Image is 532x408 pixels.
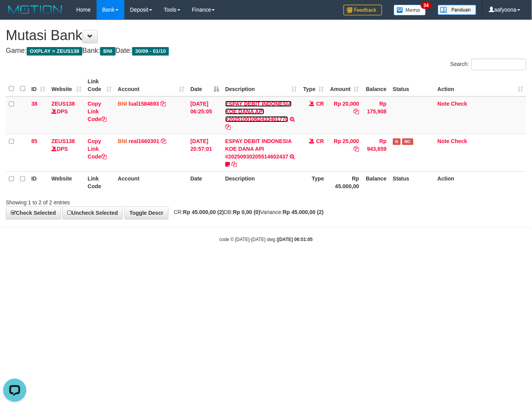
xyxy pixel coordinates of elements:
[118,101,127,107] span: BNI
[170,209,324,215] span: CR: DB: Variance:
[451,101,467,107] a: Check
[225,124,231,130] a: Copy ESPAY DEBIT INDONESIA KOE DANA API #20251001062433401770 to clipboard
[362,171,390,193] th: Balance
[437,101,449,107] a: Note
[48,74,85,96] th: Website: activate to sort column ascending
[115,171,187,193] th: Account
[354,146,359,152] a: Copy Rp 25,000 to clipboard
[233,209,260,215] strong: Rp 0,00 (0)
[300,74,327,96] th: Type: activate to sort column ascending
[187,96,222,134] td: [DATE] 06:25:05
[225,101,292,122] a: ESPAY DEBIT INDONESIA KOE DANA API #20251001062433401770
[31,138,37,144] span: 85
[187,134,222,171] td: [DATE] 20:57:01
[28,171,48,193] th: ID
[51,138,75,144] a: ZEUS138
[393,138,401,145] span: Has Note
[316,101,324,107] span: CR
[225,138,292,160] a: ESPAY DEBIT INDONESIA KOE DANA API #20250930205514602437
[48,171,85,193] th: Website
[88,101,107,122] a: Copy Link Code
[390,171,435,193] th: Status
[6,4,65,15] img: MOTION_logo.png
[183,209,224,215] strong: Rp 45.000,00 (2)
[327,74,362,96] th: Amount: activate to sort column ascending
[327,171,362,193] th: Rp 45.000,00
[88,138,107,160] a: Copy Link Code
[327,134,362,171] td: Rp 25,000
[48,96,85,134] td: DPS
[343,5,382,15] img: Feedback.jpg
[51,101,75,107] a: ZEUS138
[219,237,313,242] small: code © [DATE]-[DATE] dwg |
[85,74,115,96] th: Link Code: activate to sort column ascending
[362,134,390,171] td: Rp 943,659
[129,101,159,107] a: lual1584693
[438,5,476,15] img: panduan.png
[402,138,413,145] span: Manually Checked by: aafyoona
[434,74,526,96] th: Action: activate to sort column ascending
[316,138,324,144] span: CR
[31,101,37,107] span: 38
[3,3,26,26] button: Open LiveChat chat widget
[62,206,123,219] a: Uncheck Selected
[390,74,435,96] th: Status
[115,74,187,96] th: Account: activate to sort column ascending
[231,161,237,167] a: Copy ESPAY DEBIT INDONESIA KOE DANA API #20250930205514602437 to clipboard
[118,138,127,144] span: BNI
[222,74,300,96] th: Description: activate to sort column ascending
[300,171,327,193] th: Type
[187,171,222,193] th: Date
[129,138,159,144] a: real1660301
[394,5,426,15] img: Button%20Memo.svg
[421,2,431,9] span: 34
[362,74,390,96] th: Balance
[6,47,526,55] h4: Game: Bank: Date:
[6,28,526,43] h1: Mutasi Bank
[6,196,216,206] div: Showing 1 to 2 of 2 entries
[451,138,467,144] a: Check
[437,138,449,144] a: Note
[6,206,61,219] a: Check Selected
[222,171,300,193] th: Description
[160,101,166,107] a: Copy lual1584693 to clipboard
[85,171,115,193] th: Link Code
[354,108,359,115] a: Copy Rp 20,000 to clipboard
[450,59,526,70] label: Search:
[100,47,115,56] span: BNI
[434,171,526,193] th: Action
[278,237,313,242] strong: [DATE] 06:51:05
[327,96,362,134] td: Rp 20,000
[132,47,169,56] span: 30/09 - 01/10
[161,138,166,144] a: Copy real1660301 to clipboard
[187,74,222,96] th: Date: activate to sort column descending
[48,134,85,171] td: DPS
[27,47,82,56] span: OXPLAY > ZEUS138
[28,74,48,96] th: ID: activate to sort column ascending
[362,96,390,134] td: Rp 175,908
[283,209,324,215] strong: Rp 45.000,00 (2)
[471,59,526,70] input: Search:
[124,206,168,219] a: Toggle Descr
